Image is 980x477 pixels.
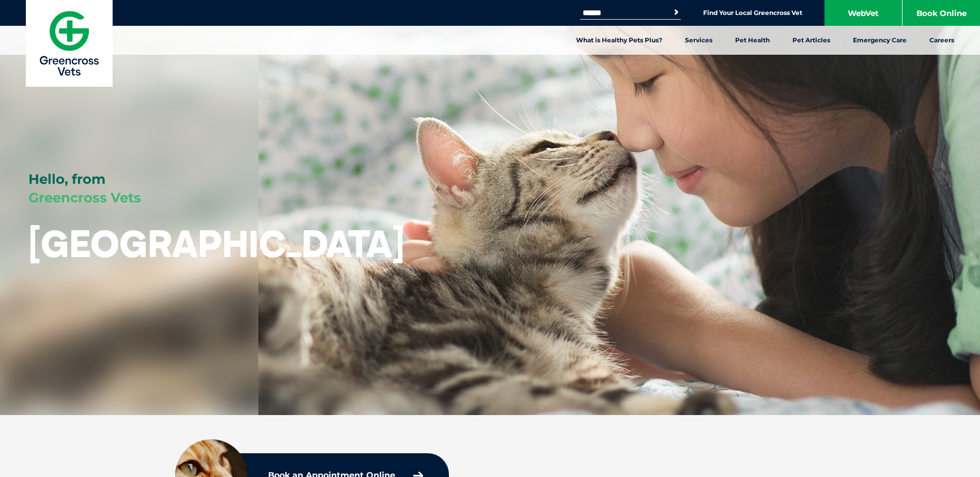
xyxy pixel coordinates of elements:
a: Find Your Local Greencross Vet [703,9,802,17]
a: Pet Articles [781,26,842,55]
a: Careers [918,26,966,55]
span: Greencross Vets [28,189,141,206]
button: Search [671,7,681,18]
span: Hello, from [28,171,105,187]
a: Services [674,26,724,55]
a: Pet Health [724,26,781,55]
a: What is Healthy Pets Plus? [565,26,674,55]
a: Emergency Care [842,26,918,55]
h1: [GEOGRAPHIC_DATA] [28,223,405,264]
